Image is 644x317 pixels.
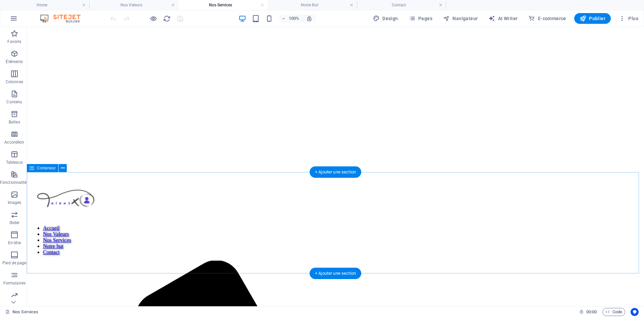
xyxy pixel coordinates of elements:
[9,119,20,125] p: Boîtes
[37,166,56,170] span: Conteneur
[9,220,20,225] p: Slider
[3,280,25,286] p: Formulaires
[306,15,312,21] i: Lors du redimensionnement, ajuster automatiquement le niveau de zoom en fonction de l'appareil sé...
[310,166,361,178] div: + Ajouter une section
[6,59,23,64] p: Éléments
[268,1,357,9] h4: Notre But
[2,260,26,266] p: Pied de page
[357,1,446,9] h4: Contact
[591,309,592,314] span: :
[370,13,401,24] button: Design
[6,99,22,105] p: Contenu
[6,79,23,85] p: Colonnes
[574,13,611,24] button: Publier
[7,39,21,44] p: Favoris
[443,15,478,22] span: Navigateur
[579,308,597,316] h6: Durée de la session
[39,14,89,22] img: Editor Logo
[631,308,639,316] button: Usercentrics
[488,15,518,22] span: AI Writer
[605,308,622,316] span: Code
[4,140,24,145] p: Accordéon
[602,308,625,316] button: Code
[5,308,38,316] a: Cliquez pour annuler la sélection. Double-cliquez pour ouvrir Pages.
[310,268,361,279] div: + Ajouter une section
[178,1,268,9] h4: Nos Services
[526,13,569,24] button: E-commerce
[6,160,23,165] p: Tableaux
[370,13,401,24] div: Design (Ctrl+Alt+Y)
[406,13,435,24] button: Pages
[486,13,520,24] button: AI Writer
[440,13,480,24] button: Navigateur
[409,15,432,22] span: Pages
[289,14,300,22] h6: 100%
[586,308,597,316] span: 00 00
[163,14,171,22] button: reload
[580,15,605,22] span: Publier
[619,15,638,22] span: Plus
[89,1,178,9] h4: Nos Valeurs
[8,200,21,205] p: Images
[528,15,566,22] span: E-commerce
[373,15,398,22] span: Design
[8,240,21,246] p: En-tête
[279,14,303,22] button: 100%
[616,13,641,24] button: Plus
[163,15,171,22] i: Actualiser la page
